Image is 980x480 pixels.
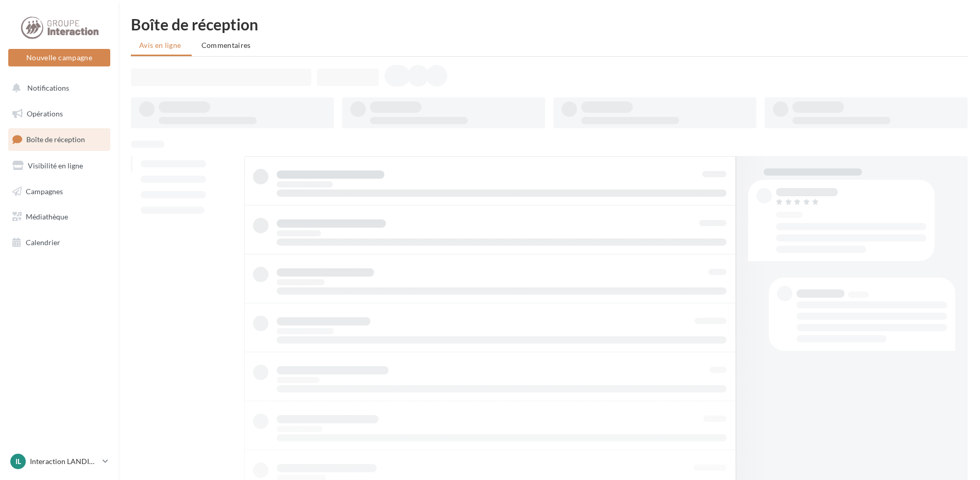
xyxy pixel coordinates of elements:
a: Calendrier [6,232,112,253]
p: Interaction LANDIVISIAU [30,456,98,467]
span: IL [15,456,21,467]
a: Opérations [6,103,112,125]
a: Visibilité en ligne [6,155,112,177]
span: Campagnes [26,186,63,195]
a: Médiathèque [6,206,112,228]
span: Notifications [27,83,69,92]
button: Nouvelle campagne [8,49,110,66]
span: Visibilité en ligne [28,161,83,170]
span: Boîte de réception [26,135,85,144]
a: IL Interaction LANDIVISIAU [8,452,110,471]
a: Boîte de réception [6,128,112,150]
a: Campagnes [6,181,112,202]
div: Boîte de réception [131,16,968,32]
span: Commentaires [201,41,251,49]
button: Notifications [6,77,108,99]
span: Calendrier [26,238,60,247]
span: Opérations [27,109,63,118]
span: Médiathèque [26,212,68,221]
